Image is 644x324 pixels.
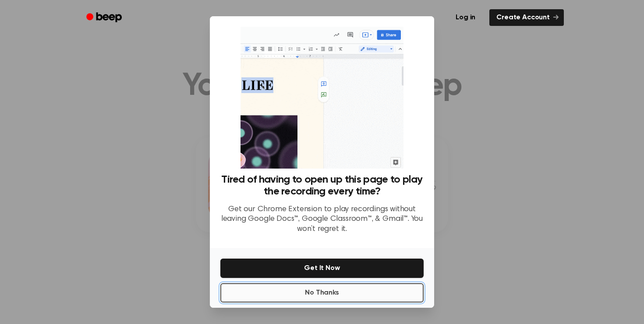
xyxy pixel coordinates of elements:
[447,7,484,28] a: Log in
[220,283,424,302] button: No Thanks
[489,9,564,26] a: Create Account
[220,174,424,198] h3: Tired of having to open up this page to play the recording every time?
[220,259,424,278] button: Get It Now
[241,27,403,169] img: Beep extension in action
[80,9,130,26] a: Beep
[220,205,424,234] p: Get our Chrome Extension to play recordings without leaving Google Docs™, Google Classroom™, & Gm...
